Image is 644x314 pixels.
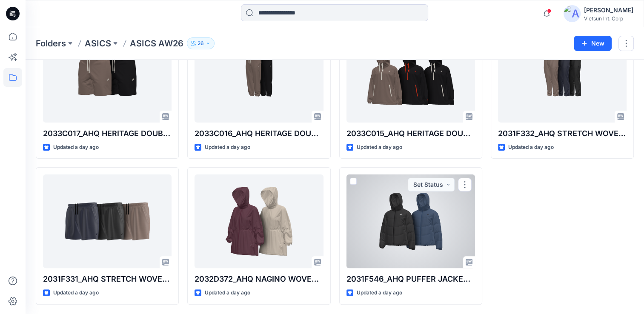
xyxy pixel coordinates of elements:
[498,29,627,123] a: 2031F332_AHQ STRETCH WOVEN PANT MEN WESTERN_AW26
[43,174,172,268] a: 2031F331_AHQ STRETCH WOVEN 5IN SHORT MEN WESTERN_AW26
[205,288,250,297] p: Updated a day ago
[43,273,172,285] p: 2031F331_AHQ STRETCH WOVEN 5IN SHORT MEN WESTERN_AW26
[43,128,172,140] p: 2033C017_AHQ HERITAGE DOUBLE WEAVE 7IN SHORT UNISEX WESTERN_AW26
[357,143,402,152] p: Updated a day ago
[195,128,323,140] p: 2033C016_AHQ HERITAGE DOUBLE WEAVE PANT UNISEX WESTERN_AW26
[130,37,183,49] p: ASICS AW26
[584,5,633,15] div: [PERSON_NAME]
[53,143,99,152] p: Updated a day ago
[584,15,633,22] div: Vietsun Int. Corp
[85,37,111,49] a: ASICS
[187,37,215,49] button: 26
[564,5,581,22] img: avatar
[498,128,627,140] p: 2031F332_AHQ STRETCH WOVEN PANT MEN WESTERN_AW26
[346,174,475,268] a: 2031F546_AHQ PUFFER JACKET MEN WESTERN _AW26
[346,29,475,123] a: 2033C015_AHQ HERITAGE DOUBLE WEAVE RELAXED ANORAK UNISEX WESTERN _AW26
[357,288,402,297] p: Updated a day ago
[195,273,323,285] p: 2032D372_AHQ NAGINO WOVEN LONG JACKET WOMEN WESTERN_AW26
[43,29,172,123] a: 2033C017_AHQ HERITAGE DOUBLE WEAVE 7IN SHORT UNISEX WESTERN_AW26
[197,39,204,48] p: 26
[195,174,323,268] a: 2032D372_AHQ NAGINO WOVEN LONG JACKET WOMEN WESTERN_AW26
[195,29,323,123] a: 2033C016_AHQ HERITAGE DOUBLE WEAVE PANT UNISEX WESTERN_AW26
[346,128,475,140] p: 2033C015_AHQ HERITAGE DOUBLE WEAVE RELAXED ANORAK UNISEX WESTERN _AW26
[574,36,612,51] button: New
[508,143,554,152] p: Updated a day ago
[205,143,250,152] p: Updated a day ago
[346,273,475,285] p: 2031F546_AHQ PUFFER JACKET MEN WESTERN _AW26
[53,288,99,297] p: Updated a day ago
[36,37,66,49] a: Folders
